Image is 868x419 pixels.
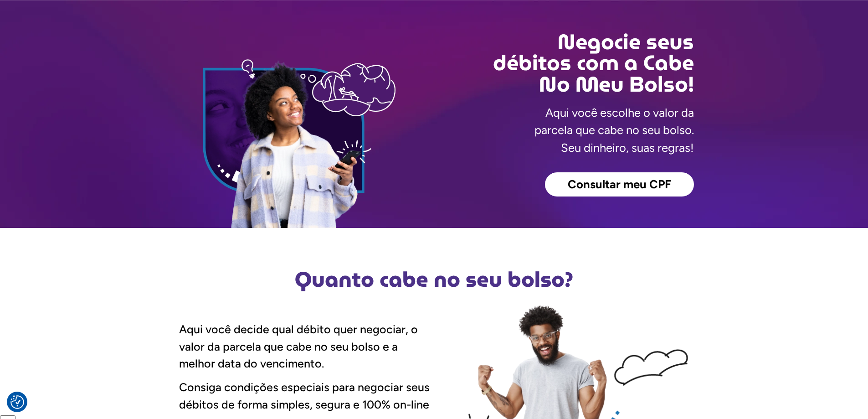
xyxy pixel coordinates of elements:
[10,395,24,409] img: Revisit consent button
[434,31,694,95] h2: Negocie seus débitos com a Cabe No Meu Bolso!
[545,172,694,197] a: Consultar meu CPF
[179,321,434,372] p: Aqui você decide qual débito quer negociar, o valor da parcela que cabe no seu bolso e a melhor d...
[10,395,24,409] button: Preferências de consentimento
[534,104,694,156] p: Aqui você escolhe o valor da parcela que cabe no seu bolso. Seu dinheiro, suas regras!
[179,379,434,413] p: Consiga condições especiais para negociar seus débitos de forma simples, segura e 100% on-line
[568,179,671,191] span: Consultar meu CPF
[175,269,694,290] h2: Quanto cabe no seu bolso?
